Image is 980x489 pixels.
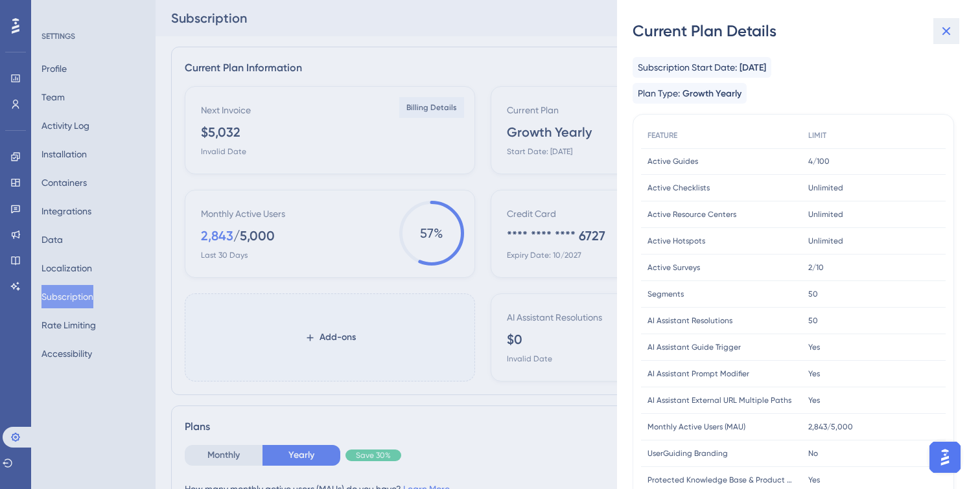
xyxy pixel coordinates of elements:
[647,209,736,220] span: Active Resource Centers
[808,342,820,352] span: Yes
[682,86,741,102] span: Growth Yearly
[808,475,820,485] span: Yes
[808,289,818,299] span: 50
[740,60,766,76] span: [DATE]
[647,395,791,405] span: AI Assistant External URL Multiple Paths
[647,130,677,141] span: FEATURE
[808,183,843,193] span: Unlimited
[808,448,818,459] span: No
[808,209,843,220] span: Unlimited
[647,183,710,193] span: Active Checklists
[647,342,741,352] span: AI Assistant Guide Trigger
[926,438,964,477] iframe: UserGuiding AI Assistant Launcher
[647,448,728,459] span: UserGuiding Branding
[647,236,705,246] span: Active Hotspots
[808,315,818,326] span: 50
[647,156,698,166] span: Active Guides
[808,262,824,273] span: 2/10
[808,369,820,379] span: Yes
[808,130,826,141] span: LIMIT
[647,262,700,273] span: Active Surveys
[647,422,745,432] span: Monthly Active Users (MAU)
[638,60,737,75] span: Subscription Start Date:
[647,369,749,379] span: AI Assistant Prompt Modifier
[633,21,964,41] div: Current Plan Details
[647,475,795,485] span: Protected Knowledge Base & Product Updates
[647,315,732,326] span: AI Assistant Resolutions
[808,422,853,432] span: 2,843/5,000
[808,395,820,405] span: Yes
[808,156,830,166] span: 4/100
[638,85,680,101] span: Plan Type:
[808,236,843,246] span: Unlimited
[647,289,684,299] span: Segments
